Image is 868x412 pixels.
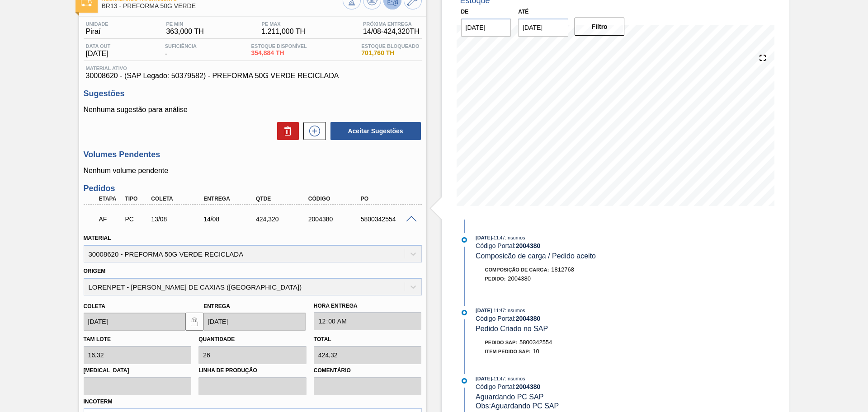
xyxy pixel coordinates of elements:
span: Data out [86,43,111,49]
span: Estoque Disponível [251,43,307,49]
div: Código Portal: [476,242,690,249]
label: Tam lote [84,336,111,342]
span: : Insumos [505,308,525,313]
span: 5800342554 [519,339,552,346]
span: Aguardando PC SAP [476,393,543,401]
span: Suficiência [165,43,197,49]
label: Até [518,9,528,15]
div: Entrega [201,196,260,202]
label: Comentário [314,364,422,377]
div: Código Portal: [476,383,690,390]
div: PO [359,196,417,202]
label: De [461,9,469,15]
span: Unidade [86,21,108,27]
span: 14/08 - 424,320 TH [363,28,420,36]
div: 5800342554 [359,215,417,223]
span: BR13 - PREFORMA 50G VERDE [102,3,343,9]
span: 701,760 TH [361,50,419,56]
span: : Insumos [505,376,525,381]
h3: Sugestões [84,89,422,98]
span: Próxima Entrega [363,21,420,27]
div: Pedido de Compra [123,215,150,223]
span: 2004380 [508,275,531,282]
img: atual [462,378,467,384]
span: - 11:47 [492,235,505,240]
label: Coleta [84,303,105,309]
input: dd/mm/yyyy [461,19,511,37]
div: Código Portal: [476,315,690,322]
label: Material [84,235,111,241]
div: Coleta [149,196,208,202]
span: PE MAX [261,21,305,27]
span: Obs: Aguardando PC SAP [476,402,559,410]
span: 1.211,000 TH [261,28,305,36]
label: [MEDICAL_DATA] [84,364,192,377]
h3: Pedidos [84,184,422,193]
p: Nenhuma sugestão para análise [84,106,422,114]
img: atual [462,310,467,315]
span: [DATE] [476,376,492,381]
input: dd/mm/yyyy [518,19,568,37]
span: Piraí [86,28,108,36]
strong: 2004380 [516,242,541,249]
label: Total [314,336,331,342]
img: atual [462,237,467,243]
div: 13/08/2025 [149,215,208,223]
span: [DATE] [86,50,111,58]
label: Incoterm [84,398,113,405]
span: 354,884 TH [251,50,307,56]
div: - [163,43,199,58]
label: Linha de Produção [198,364,307,377]
div: 424,320 [254,215,312,223]
div: Aceitar Sugestões [326,121,422,141]
img: locked [189,316,200,327]
p: AF [99,215,122,223]
span: Material ativo [86,66,420,71]
span: : Insumos [505,235,525,240]
span: Composicão de carga / Pedido aceito [476,252,596,260]
h3: Volumes Pendentes [84,150,422,159]
div: Tipo [123,196,150,202]
button: locked [185,313,203,331]
div: Código [306,196,365,202]
div: Aguardando Faturamento [97,209,124,229]
strong: 2004380 [516,383,541,390]
div: Qtde [254,196,312,202]
label: Origem [84,268,106,274]
div: Nova sugestão [299,122,326,140]
span: - 11:47 [492,308,505,313]
span: Pedido : [485,276,506,281]
span: PE MIN [166,21,203,27]
span: Pedido SAP: [485,340,518,345]
span: 363,000 TH [166,28,203,36]
input: dd/mm/yyyy [84,313,186,331]
span: 1812768 [551,266,574,273]
button: Filtro [575,18,625,36]
label: Hora Entrega [314,300,422,313]
span: - 11:47 [492,376,505,381]
div: Excluir Sugestões [273,122,299,140]
span: 10 [533,348,539,355]
span: [DATE] [476,235,492,240]
label: Entrega [203,303,230,309]
span: Pedido Criado no SAP [476,325,548,332]
label: Quantidade [198,336,235,342]
div: 14/08/2025 [201,215,260,223]
input: dd/mm/yyyy [203,313,306,331]
span: Estoque Bloqueado [361,43,419,49]
p: Nenhum volume pendente [84,167,422,175]
span: [DATE] [476,308,492,313]
span: Item pedido SAP: [485,349,531,354]
div: 2004380 [306,215,365,223]
span: 30008620 - (SAP Legado: 50379582) - PREFORMA 50G VERDE RECICLADA [86,72,420,80]
div: Etapa [97,196,124,202]
button: Aceitar Sugestões [330,122,421,140]
strong: 2004380 [516,315,541,322]
span: Composição de Carga : [485,267,549,272]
